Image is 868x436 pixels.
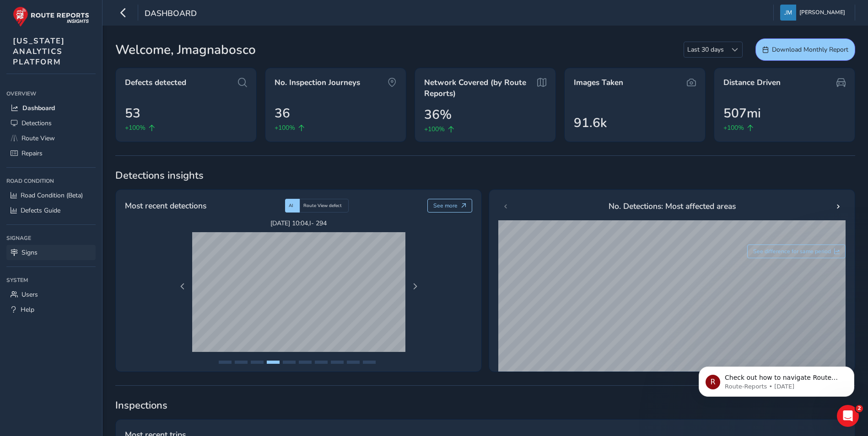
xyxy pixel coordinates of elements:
span: [DATE] 10:04 , I- 294 [192,219,405,228]
button: [PERSON_NAME] [780,5,848,21]
span: No. Inspection Journeys [275,77,360,88]
span: +100% [723,123,744,133]
span: 36% [424,105,452,124]
div: Route View defect [300,199,349,213]
div: Road Condition [6,174,96,188]
div: Signage [6,231,96,245]
a: Help [6,302,96,317]
a: Defects Guide [6,203,96,218]
span: Images Taken [574,77,623,88]
span: Road Condition (Beta) [21,191,83,200]
button: Page 5 [283,361,296,364]
button: Page 6 [299,361,312,364]
div: System [6,273,96,287]
button: Page 1 [219,361,232,364]
span: 507mi [723,104,761,123]
span: Most recent detections [125,200,206,212]
button: Next Page [409,280,421,293]
span: Signs [22,248,38,257]
button: Page 4 [267,361,280,364]
span: 36 [275,104,290,123]
div: AI [285,199,300,213]
img: rr logo [13,6,89,27]
span: 2 [856,405,863,412]
a: Road Condition (Beta) [6,188,96,203]
button: Page 2 [235,361,248,364]
img: diamond-layout [780,5,796,21]
span: Last 30 days [684,42,727,57]
button: Page 10 [363,361,376,364]
a: Signs [6,245,96,260]
span: +100% [275,123,295,133]
span: Defects Guide [21,206,60,215]
button: Previous Page [176,280,189,293]
button: Download Monthly Report [755,38,855,61]
span: Route View [22,134,55,143]
a: Users [6,287,96,302]
span: [PERSON_NAME] [799,5,845,21]
span: Welcome, Jmagnabosco [115,40,256,59]
span: [US_STATE] ANALYTICS PLATFORM [13,36,65,67]
span: Help [21,305,34,314]
span: +100% [125,123,146,133]
div: Overview [6,87,96,101]
span: +100% [424,124,445,134]
button: Page 8 [331,361,344,364]
span: See difference for same period [753,248,831,255]
span: Defects detected [125,77,186,88]
a: Route View [6,131,96,146]
button: Page 7 [315,361,328,364]
iframe: Intercom notifications message [685,347,868,411]
span: No. Detections: Most affected areas [609,200,736,212]
span: See more [433,202,458,209]
button: Page 9 [347,361,360,364]
button: See difference for same period [747,245,846,258]
iframe: Intercom live chat [837,405,859,427]
span: Network Covered (by Route Reports) [424,77,534,99]
span: Repairs [22,149,43,158]
span: Dashboard [145,8,197,21]
button: Page 3 [251,361,264,364]
span: Dashboard [22,104,55,112]
a: Detections [6,116,96,131]
button: See more [427,199,473,213]
span: Detections insights [115,169,855,182]
a: Repairs [6,146,96,161]
span: Distance Driven [723,77,781,88]
span: Detections [22,119,52,128]
span: 91.6k [574,113,607,133]
span: AI [289,202,293,209]
span: Route View defect [303,202,342,209]
span: Download Monthly Report [772,45,848,54]
span: Users [22,290,38,299]
span: 53 [125,104,140,123]
span: Inspections [115,399,855,412]
a: Dashboard [6,101,96,116]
